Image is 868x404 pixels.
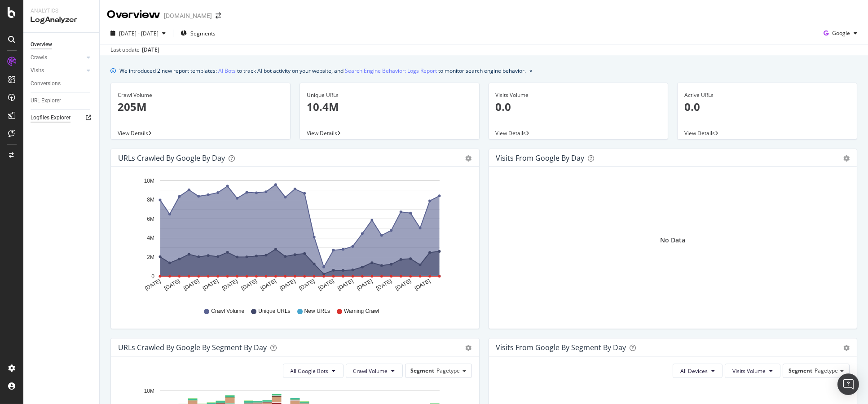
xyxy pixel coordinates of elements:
div: URL Explorer [31,96,61,105]
div: Visits from Google by day [496,154,585,162]
button: Crawl Volume [346,364,403,378]
text: [DATE] [394,278,412,292]
span: Pagetype [815,367,838,374]
div: Logfiles Explorer [31,113,70,123]
span: Visits Volume [732,367,766,375]
span: Pagetype [437,367,460,374]
text: 6M [147,216,154,222]
button: close banner [527,64,534,77]
div: Visits [31,66,44,75]
a: AI Bots [218,66,236,75]
div: No Data [660,236,685,245]
p: 205M [118,99,283,114]
div: Active URLs [684,91,850,99]
button: Visits Volume [725,364,780,378]
div: gear [466,155,472,162]
text: 4M [147,235,154,242]
div: URLs Crawled by Google By Segment By Day [118,343,267,352]
text: 2M [147,254,154,260]
text: [DATE] [356,278,374,292]
a: Search Engine Behavior: Logs Report [345,66,437,75]
text: [DATE] [202,278,220,292]
span: View Details [684,129,715,137]
span: View Details [118,129,148,137]
button: Segments [177,26,219,40]
text: [DATE] [144,278,162,292]
p: 0.0 [496,99,661,114]
text: 10M [144,388,154,394]
span: Crawl Volume [353,367,388,375]
div: Visits from Google By Segment By Day [496,343,626,352]
a: Logfiles Explorer [31,113,93,123]
div: Last update [110,46,159,54]
div: [DOMAIN_NAME] [164,11,212,20]
text: [DATE] [182,278,200,292]
text: [DATE] [317,278,335,292]
div: arrow-right-arrow-left [216,13,221,19]
span: New URLs [304,307,330,315]
a: Crawls [31,53,84,62]
span: Warning Crawl [344,307,379,315]
text: 0 [151,273,154,280]
span: Unique URLs [258,307,290,315]
a: Conversions [31,79,93,88]
div: Conversions [31,79,61,88]
div: Open Intercom Messenger [837,373,859,395]
div: Crawls [31,53,47,62]
div: [DATE] [142,46,159,54]
div: Crawl Volume [118,91,283,99]
a: Visits [31,66,84,75]
text: [DATE] [163,278,181,292]
div: gear [843,155,850,162]
p: 0.0 [684,99,850,114]
text: [DATE] [240,278,258,292]
span: Crawl Volume [211,307,244,315]
span: Segments [190,30,216,37]
div: gear [466,345,472,351]
span: Segment [789,367,812,374]
div: We introduced 2 new report templates: to track AI bot activity on your website, and to monitor se... [119,66,526,75]
button: [DATE] - [DATE] [107,26,169,40]
text: [DATE] [336,278,354,292]
span: [DATE] - [DATE] [119,30,159,37]
div: Unique URLs [307,91,472,99]
text: [DATE] [375,278,393,292]
text: 8M [147,197,154,203]
div: LogAnalyzer [31,15,92,25]
button: All Devices [673,364,723,378]
div: Analytics [31,7,92,15]
span: View Details [496,129,526,137]
text: 10M [144,178,154,184]
text: [DATE] [260,278,278,292]
span: Google [832,29,850,37]
text: [DATE] [414,278,432,292]
div: gear [843,345,850,351]
span: All Devices [680,367,708,375]
span: View Details [307,129,337,137]
div: Overview [107,7,160,22]
text: [DATE] [298,278,316,292]
div: info banner [110,66,857,75]
div: URLs Crawled by Google by day [118,154,225,162]
a: URL Explorer [31,96,93,105]
a: Overview [31,40,93,49]
p: 10.4M [307,99,472,114]
button: All Google Bots [283,364,344,378]
text: [DATE] [221,278,239,292]
div: Overview [31,40,52,49]
div: Visits Volume [496,91,661,99]
button: Google [820,26,861,40]
span: Segment [411,367,435,374]
text: [DATE] [279,278,297,292]
span: All Google Bots [291,367,329,375]
svg: A chart. [118,174,468,299]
